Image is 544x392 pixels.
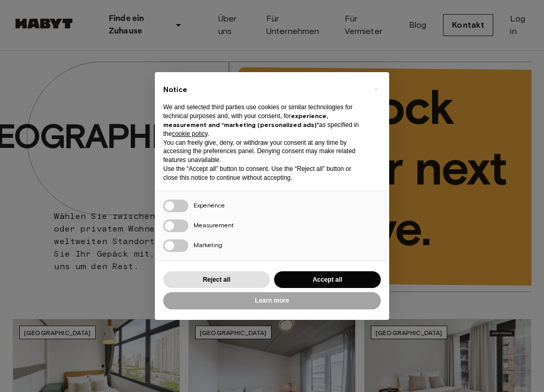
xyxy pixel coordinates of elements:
[367,80,384,97] button: Close this notice
[194,241,222,249] span: Marketing
[163,139,364,165] p: You can freely give, deny, or withdraw your consent at any time by accessing the preferences pane...
[163,271,270,289] button: Reject all
[194,201,225,209] span: Experience
[374,83,378,95] span: ×
[163,292,381,309] button: Learn more
[172,130,208,137] a: cookie policy
[163,112,328,129] strong: experience, measurement and “marketing (personalized ads)”
[194,221,234,229] span: Measurement
[163,165,364,182] p: Use the “Accept all” button to consent. Use the “Reject all” button or close this notice to conti...
[274,271,381,289] button: Accept all
[163,85,364,95] h2: Notice
[163,103,364,138] p: We and selected third parties use cookies or similar technologies for technical purposes and, wit...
